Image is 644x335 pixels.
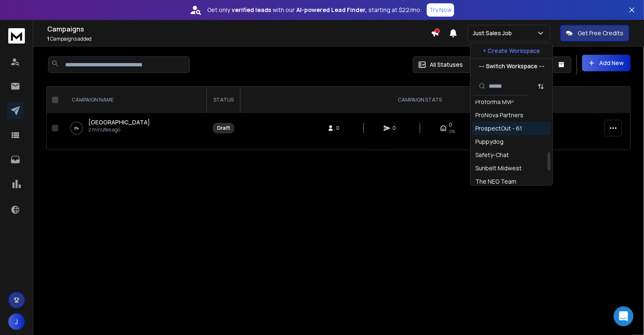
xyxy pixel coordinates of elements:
[427,3,454,17] button: Try Now
[240,87,600,113] th: CAMPAIGN STATS
[296,6,367,14] strong: AI-powered Lead Finder,
[47,35,49,42] span: 1
[476,164,522,172] div: Sunbelt Midwest
[476,138,504,146] div: Puppydog
[476,111,524,119] div: ProNova Partners
[47,24,431,34] h1: Campaigns
[578,29,624,37] p: Get Free Credits
[8,313,25,330] button: J
[449,121,453,128] span: 0
[217,125,230,131] div: Draft
[393,125,401,131] span: 0
[75,124,79,132] p: 0 %
[614,306,634,326] div: Open Intercom Messenger
[476,151,509,159] div: Safety-Chat
[62,87,207,113] th: CAMPAIGN NAME
[483,47,540,55] p: + Create Workspace
[47,36,431,42] p: Campaigns added
[476,177,517,186] div: The NEO Team
[88,118,150,126] span: [GEOGRAPHIC_DATA]
[479,62,545,70] p: --- Switch Workspace ---
[449,128,455,135] span: 0%
[430,61,463,69] p: All Statuses
[560,25,629,41] button: Get Free Credits
[476,124,523,133] div: ProspectOut - 61
[473,29,515,37] p: Just Sales Job
[88,118,150,126] a: [GEOGRAPHIC_DATA]
[429,6,452,14] p: Try Now
[88,126,150,133] p: 2 minutes ago
[471,44,553,58] button: + Create Workspace
[533,78,550,95] button: Sort by Sort A-Z
[337,125,345,131] span: 0
[207,87,240,113] th: STATUS
[232,6,271,14] strong: verified leads
[62,113,207,143] td: 0%[GEOGRAPHIC_DATA]2 minutes ago
[582,55,631,71] button: Add New
[207,6,420,14] p: Get only with our starting at $22/mo
[8,28,25,44] img: logo
[476,98,514,106] div: Proforma MVP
